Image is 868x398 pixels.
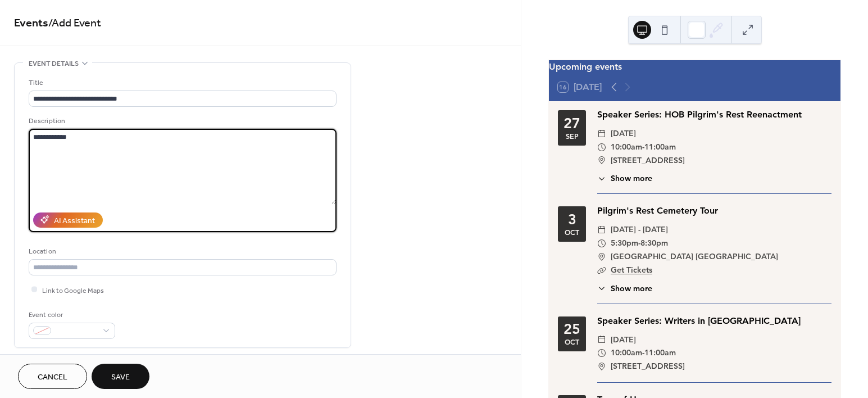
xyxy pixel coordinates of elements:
[611,265,652,275] a: Get Tickets
[29,246,334,257] div: Location
[597,173,606,184] div: ​
[642,346,644,360] span: -
[565,229,579,236] div: Oct
[611,333,636,347] span: [DATE]
[611,141,642,154] span: 10:00am
[611,223,668,237] span: [DATE] - [DATE]
[640,237,668,250] span: 8:30pm
[42,284,104,296] span: Link to Google Maps
[48,12,101,34] span: / Add Event
[597,141,606,154] div: ​
[38,372,67,383] span: Cancel
[92,364,149,389] button: Save
[597,223,606,237] div: ​
[611,237,638,250] span: 5:30pm
[597,360,606,373] div: ​
[597,333,606,347] div: ​
[642,141,644,154] span: -
[611,346,642,360] span: 10:00am
[611,360,685,373] span: [STREET_ADDRESS]
[563,322,580,336] div: 25
[54,215,95,227] div: AI Assistant
[568,212,576,227] div: 3
[563,116,580,130] div: 27
[644,141,676,154] span: 11:00am
[14,12,48,34] a: Events
[597,346,606,360] div: ​
[597,283,606,295] div: ​
[33,212,103,228] button: AI Assistant
[611,154,685,168] span: [STREET_ADDRESS]
[597,173,652,184] button: ​Show more
[597,127,606,141] div: ​
[597,283,652,295] button: ​Show more
[18,364,87,389] button: Cancel
[644,346,676,360] span: 11:00am
[611,127,636,141] span: [DATE]
[597,264,606,277] div: ​
[597,250,606,264] div: ​
[597,154,606,168] div: ​
[611,173,652,184] span: Show more
[638,237,640,250] span: -
[597,314,831,328] div: Speaker Series: Writers in [GEOGRAPHIC_DATA]
[597,205,718,216] a: Pilgrim's Rest Cemetery Tour
[29,77,334,89] div: Title
[549,60,840,74] div: Upcoming events
[111,372,130,383] span: Save
[597,237,606,250] div: ​
[29,58,79,70] span: Event details
[565,338,579,346] div: Oct
[29,309,113,321] div: Event color
[611,250,778,264] span: [GEOGRAPHIC_DATA] [GEOGRAPHIC_DATA]
[29,115,334,127] div: Description
[611,283,652,295] span: Show more
[597,108,831,121] div: Speaker Series: HOB Pilgrim's Rest Reenactment
[566,133,579,140] div: Sep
